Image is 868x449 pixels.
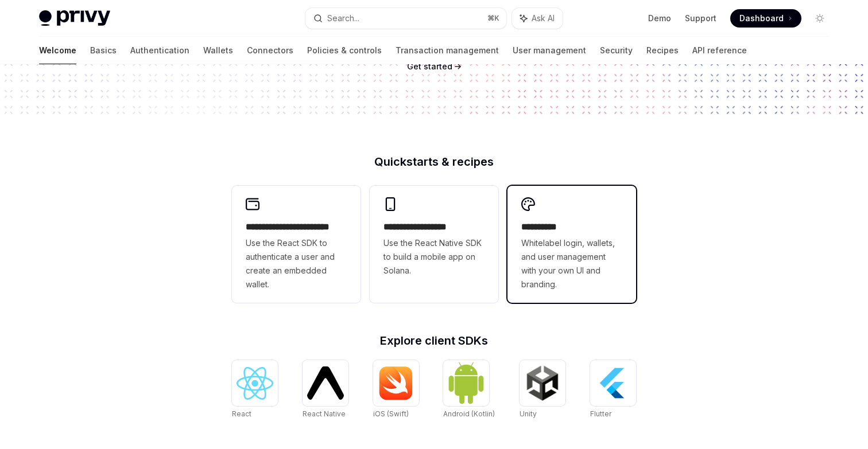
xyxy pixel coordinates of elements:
a: Demo [648,13,671,24]
a: Get started [407,61,452,72]
img: iOS (Swift) [378,366,414,400]
a: User management [513,37,586,64]
a: Support [685,13,716,24]
div: Search... [327,11,359,25]
img: Flutter [595,365,631,401]
span: React [232,409,251,418]
a: Welcome [39,37,76,64]
span: iOS (Swift) [373,409,409,418]
a: API reference [692,37,747,64]
a: Android (Kotlin)Android (Kotlin) [443,360,495,420]
img: Unity [524,365,561,401]
span: Android (Kotlin) [443,409,495,418]
a: **** **** **** ***Use the React Native SDK to build a mobile app on Solana. [370,186,498,303]
a: Policies & controls [307,37,382,64]
h2: Quickstarts & recipes [232,156,636,167]
span: Whitelabel login, wallets, and user management with your own UI and branding. [521,236,622,291]
a: Transaction management [396,37,499,64]
a: UnityUnity [520,360,565,420]
span: Use the React Native SDK to build a mobile app on Solana. [383,236,485,278]
a: React NativeReact Native [303,360,348,420]
a: **** *****Whitelabel login, wallets, and user management with your own UI and branding. [507,186,636,303]
a: iOS (Swift)iOS (Swift) [373,360,419,420]
a: Security [600,37,633,64]
img: React Native [307,366,344,399]
a: ReactReact [232,360,278,420]
span: Get started [407,61,452,71]
button: Search...⌘K [305,8,506,29]
img: light logo [39,10,110,26]
span: React Native [303,409,346,418]
a: FlutterFlutter [590,360,636,420]
span: Unity [520,409,537,418]
span: ⌘ K [487,14,499,23]
button: Toggle dark mode [811,9,829,28]
a: Dashboard [730,9,801,28]
h2: Explore client SDKs [232,335,636,346]
img: Android (Kotlin) [448,361,485,404]
span: Dashboard [739,13,784,24]
span: Ask AI [532,13,555,24]
a: Authentication [130,37,189,64]
a: Recipes [646,37,679,64]
button: Ask AI [512,8,563,29]
a: Wallets [203,37,233,64]
span: Use the React SDK to authenticate a user and create an embedded wallet. [246,236,347,291]
img: React [237,367,273,400]
a: Connectors [247,37,293,64]
a: Basics [90,37,117,64]
span: Flutter [590,409,611,418]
